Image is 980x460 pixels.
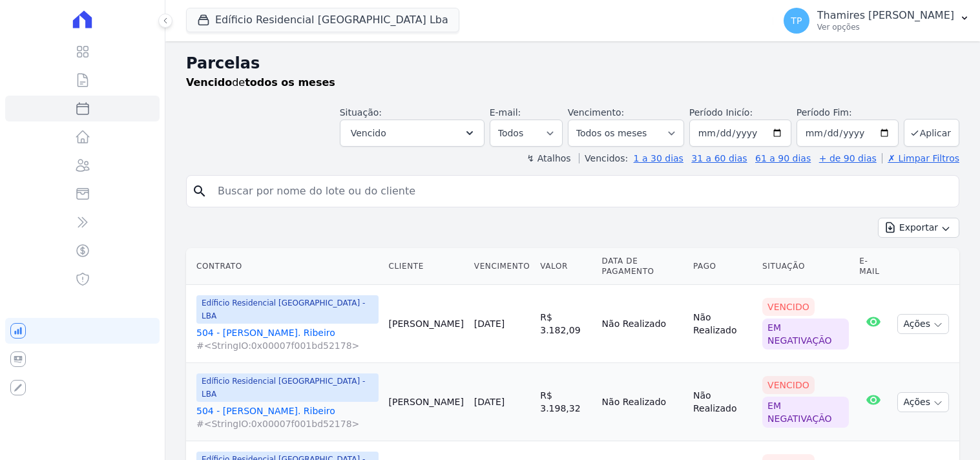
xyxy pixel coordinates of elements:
[878,218,959,238] button: Exportar
[897,392,949,412] button: Ações
[762,319,849,350] div: Em negativação
[689,107,753,118] label: Período Inicío:
[688,248,757,285] th: Pago
[688,285,757,363] td: Não Realizado
[757,248,854,285] th: Situação
[535,285,596,363] td: R$ 3.182,09
[817,22,954,32] p: Ver opções
[882,153,959,163] a: ✗ Limpar Filtros
[196,339,379,352] span: #<StringIO:0x00007f001bd52178>
[817,9,954,22] p: Thamires [PERSON_NAME]
[526,153,570,163] label: ↯ Atalhos
[691,153,747,163] a: 31 a 60 dias
[192,183,207,199] i: search
[186,248,384,285] th: Contrato
[579,153,628,163] label: Vencidos:
[597,363,688,441] td: Não Realizado
[791,16,802,25] span: TP
[854,248,892,285] th: E-mail
[490,107,521,118] label: E-mail:
[351,125,386,141] span: Vencido
[474,319,505,329] a: [DATE]
[755,153,811,163] a: 61 a 90 dias
[196,326,379,352] a: 504 - [PERSON_NAME]. Ribeiro#<StringIO:0x00007f001bd52178>
[688,363,757,441] td: Não Realizado
[196,295,379,324] span: Edíficio Residencial [GEOGRAPHIC_DATA] - LBA
[469,248,535,285] th: Vencimento
[597,248,688,285] th: Data de Pagamento
[797,106,899,120] label: Período Fim:
[762,298,815,316] div: Vencido
[819,153,877,163] a: + de 90 dias
[384,285,469,363] td: [PERSON_NAME]
[634,153,683,163] a: 1 a 30 dias
[568,107,624,118] label: Vencimento:
[762,376,815,394] div: Vencido
[186,75,335,90] p: de
[186,76,232,89] strong: Vencido
[340,120,485,147] button: Vencido
[535,248,596,285] th: Valor
[196,417,379,430] span: #<StringIO:0x00007f001bd52178>
[196,373,379,402] span: Edíficio Residencial [GEOGRAPHIC_DATA] - LBA
[904,119,959,147] button: Aplicar
[210,178,954,204] input: Buscar por nome do lote ou do cliente
[474,397,505,407] a: [DATE]
[773,3,980,39] button: TP Thamires [PERSON_NAME] Ver opções
[384,363,469,441] td: [PERSON_NAME]
[897,314,949,334] button: Ações
[186,8,459,32] button: Edíficio Residencial [GEOGRAPHIC_DATA] Lba
[535,363,596,441] td: R$ 3.198,32
[762,397,849,428] div: Em negativação
[245,76,335,89] strong: todos os meses
[196,404,379,430] a: 504 - [PERSON_NAME]. Ribeiro#<StringIO:0x00007f001bd52178>
[186,52,959,75] h2: Parcelas
[340,107,382,118] label: Situação:
[597,285,688,363] td: Não Realizado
